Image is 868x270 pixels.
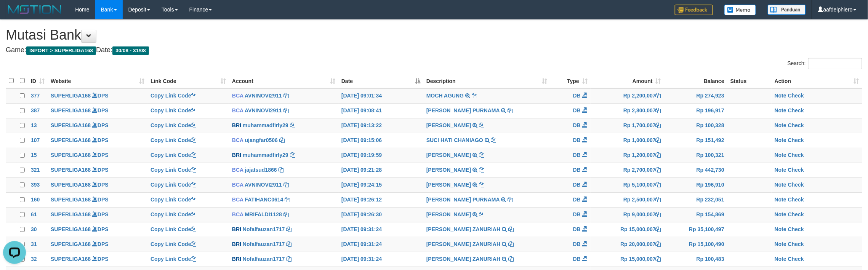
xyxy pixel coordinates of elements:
a: Copy Link Code [151,137,197,143]
th: Action: activate to sort column ascending [772,73,862,88]
td: Rp 1,700,007 [591,118,664,133]
td: Rp 1,200,007 [591,148,664,163]
td: DPS [48,222,147,237]
a: Copy Nofalfauzan1717 to clipboard [286,226,291,232]
span: BRI [232,256,241,262]
span: BRI [232,122,241,128]
a: AVNINOVI2911 [245,93,282,99]
a: Copy MRIFALDI1128 to clipboard [283,211,289,217]
img: MOTION_logo.png [6,4,64,15]
a: Copy AVNINOVI2911 to clipboard [283,93,289,99]
a: Copy Rp 2,200,007 to clipboard [656,93,661,99]
th: Status [727,73,772,88]
a: [PERSON_NAME] ZANURIAH [426,256,500,262]
a: Copy NOFAL ZANURIAH to clipboard [508,241,514,247]
td: DPS [48,237,147,252]
span: 321 [31,167,40,173]
a: Copy Rp 15,000,007 to clipboard [656,256,661,262]
a: Copy Rp 1,700,007 to clipboard [656,122,661,128]
a: muhammadfirly29 [243,152,288,158]
a: Note [775,256,786,262]
span: DB [573,122,581,128]
td: [DATE] 09:21:28 [338,163,423,177]
a: Copy Link Code [151,256,197,262]
a: Check [788,122,804,128]
a: Copy Link Code [151,122,197,128]
span: BRI [232,226,241,232]
td: Rp 15,100,490 [664,237,727,252]
a: [PERSON_NAME] PURNAMA [426,197,500,203]
a: Copy Link Code [151,211,197,217]
a: Note [775,211,786,217]
span: DB [573,256,581,262]
a: Copy Rp 15,000,007 to clipboard [656,226,661,232]
a: SUPERLIGA168 [51,167,91,173]
a: Copy Rp 2,700,007 to clipboard [656,167,661,173]
a: SUCI HATI CHANIAGO [426,137,483,143]
a: Copy muhammadfirly29 to clipboard [290,122,295,128]
a: muhammadfirly29 [243,122,288,128]
a: jajatsud1866 [245,167,277,173]
span: 377 [31,93,40,99]
a: Nofalfauzan1717 [243,256,285,262]
th: Description: activate to sort column ascending [423,73,550,88]
a: AVNINOVI2911 [245,107,282,113]
span: 387 [31,107,40,113]
td: Rp 100,321 [664,148,727,163]
img: Feedback.jpg [675,5,713,15]
a: Copy Rp 1,000,007 to clipboard [656,137,661,143]
a: AVNINOVI2911 [245,182,282,188]
a: SUPERLIGA168 [51,226,91,232]
a: Copy SUCI HATI CHANIAGO to clipboard [491,137,496,143]
th: Balance [664,73,727,88]
td: Rp 20,000,007 [591,237,664,252]
td: Rp 154,869 [664,207,727,222]
a: SUPERLIGA168 [51,182,91,188]
a: SUPERLIGA168 [51,137,91,143]
span: BCA [232,211,243,217]
a: Check [788,182,804,188]
a: Copy Nofalfauzan1717 to clipboard [286,256,291,262]
a: Check [788,241,804,247]
td: [DATE] 09:31:24 [338,237,423,252]
label: Search: [788,58,862,69]
a: Copy IRMA PURNAMASARI to clipboard [479,182,484,188]
a: Check [788,226,804,232]
a: Copy Rp 9,000,007 to clipboard [656,211,661,217]
td: Rp 100,328 [664,118,727,133]
th: Type: activate to sort column ascending [550,73,591,88]
a: Note [775,167,786,173]
td: DPS [48,118,147,133]
td: [DATE] 09:19:59 [338,148,423,163]
button: Open LiveChat chat widget [3,3,26,26]
td: DPS [48,252,147,267]
a: Copy jajatsud1866 to clipboard [279,167,284,173]
span: BCA [232,107,243,113]
a: SUPERLIGA168 [51,211,91,217]
a: SUPERLIGA168 [51,122,91,128]
td: Rp 2,700,007 [591,163,664,177]
span: DB [573,107,581,113]
span: BCA [232,93,243,99]
a: SUPERLIGA168 [51,197,91,203]
td: [DATE] 09:08:41 [338,103,423,118]
th: Website: activate to sort column ascending [48,73,147,88]
a: Copy Link Code [151,167,197,173]
td: Rp 2,800,007 [591,103,664,118]
a: Note [775,226,786,232]
a: Check [788,137,804,143]
span: 30/08 - 31/08 [112,46,149,55]
a: [PERSON_NAME] [426,152,471,158]
a: Note [775,107,786,113]
a: Note [775,152,786,158]
a: [PERSON_NAME] PURNAMA [426,107,500,113]
a: Note [775,182,786,188]
td: DPS [48,177,147,192]
a: Copy AVNINOVI2911 to clipboard [283,107,289,113]
span: DB [573,226,581,232]
a: Copy FATIHANC0614 to clipboard [285,197,290,203]
td: Rp 15,000,007 [591,222,664,237]
a: FATIHANC0614 [245,197,283,203]
span: 15 [31,152,37,158]
a: Check [788,256,804,262]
